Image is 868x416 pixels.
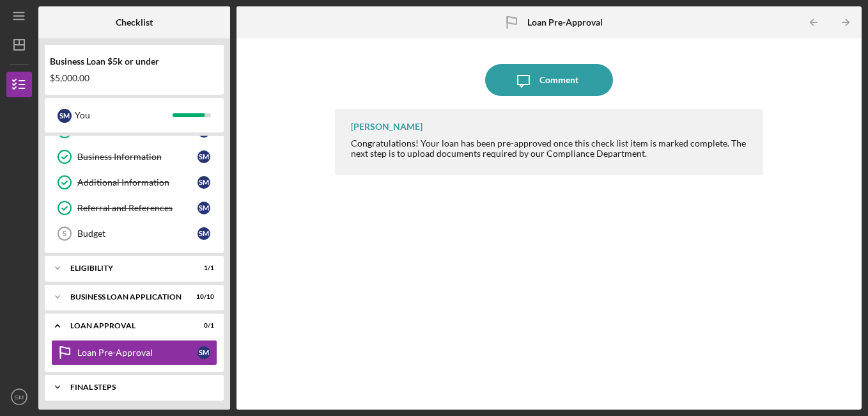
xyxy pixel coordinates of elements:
tspan: 5 [63,230,66,237]
div: 0 / 1 [191,322,214,330]
button: Comment [485,64,613,96]
div: Loan Approval [70,322,182,330]
div: S M [198,176,210,189]
b: Checklist [116,17,153,28]
a: Loan Pre-ApprovalSM [51,340,217,365]
div: 10 / 10 [191,293,214,301]
div: S M [198,346,210,359]
div: Comment [539,64,578,96]
div: S M [198,202,210,214]
div: S M [198,227,210,240]
div: You [75,104,173,126]
a: Additional InformationSM [51,170,217,195]
div: 1 / 1 [191,264,214,272]
div: Budget [77,228,198,239]
button: SM [6,384,32,410]
a: 5BudgetSM [51,221,217,246]
div: S M [58,109,72,123]
a: Referral and ReferencesSM [51,195,217,221]
a: Business InformationSM [51,144,217,170]
div: Eligibility [70,264,182,272]
div: BUSINESS LOAN APPLICATION [70,293,182,301]
text: SM [15,394,24,401]
div: Congratulations! Your loan has been pre-approved once this check list item is marked complete. Th... [351,138,751,159]
div: Additional Information [77,177,198,188]
div: Business Information [77,152,198,162]
div: Referral and References [77,203,198,213]
div: S M [198,150,210,163]
div: Loan Pre-Approval [77,348,198,358]
div: Business Loan $5k or under [50,56,219,67]
div: [PERSON_NAME] [351,122,422,132]
div: Final Steps [70,383,208,391]
div: $5,000.00 [50,73,219,83]
b: Loan Pre-Approval [527,17,603,28]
